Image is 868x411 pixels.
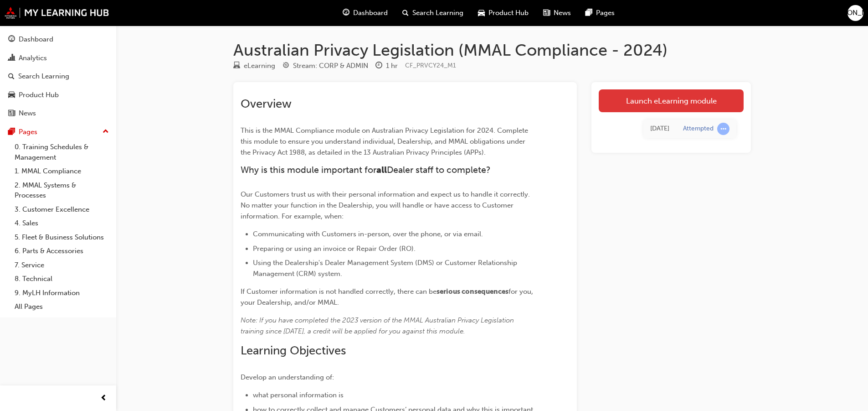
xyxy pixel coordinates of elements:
span: If Customer information is not handled correctly, there can be [241,287,437,296]
span: target-icon [282,62,289,70]
a: guage-iconDashboard [335,4,395,22]
div: Attempted [683,125,714,133]
a: 0. Training Schedules & Management [11,140,113,164]
span: news-icon [543,7,550,19]
span: Pages [596,8,615,18]
a: Analytics [4,50,113,67]
span: Preparing or using an invoice or Repair Order (RO). [253,245,416,253]
span: clock-icon [375,62,382,70]
a: Search Learning [4,68,113,85]
span: pages-icon [586,7,592,19]
span: Product Hub [488,8,529,18]
div: Analytics [19,53,47,63]
a: News [4,105,113,122]
a: Dashboard [4,31,113,48]
a: 6. Parts & Accessories [11,244,113,258]
span: serious consequences [437,287,508,296]
button: Pages [4,124,113,140]
span: search-icon [402,7,409,19]
span: Note: If you have completed the 2023 version of the MMAL Australian Privacy Legislation training ... [241,316,516,335]
span: all [376,165,387,175]
span: pages-icon [8,128,15,136]
span: car-icon [8,91,15,99]
img: mmal [5,7,109,19]
button: DashboardAnalyticsSearch LearningProduct HubNews [4,29,113,124]
span: Our Customers trust us with their personal information and expect us to handle it correctly. No m... [241,190,532,220]
a: 8. Technical [11,272,113,286]
div: Pages [19,127,37,137]
div: eLearning [244,61,275,71]
span: guage-icon [343,7,349,19]
span: Develop an understanding of: [241,373,334,381]
span: what personal information is [253,391,344,399]
a: 5. Fleet & Business Solutions [11,230,113,245]
a: 3. Customer Excellence [11,203,113,217]
a: pages-iconPages [578,4,622,22]
span: This is the MMAL Compliance module on Australian Privacy Legislation for 2024. Complete this modu... [241,126,530,156]
div: Mon Aug 18 2025 21:52:47 GMT+1000 (Australian Eastern Standard Time) [650,124,669,134]
span: car-icon [478,7,485,19]
a: Product Hub [4,87,113,104]
span: Learning Objectives [241,343,346,358]
div: Product Hub [19,90,59,100]
a: car-iconProduct Hub [471,4,536,22]
span: Communicating with Customers in-person, over the phone, or via email. [253,230,483,238]
a: search-iconSearch Learning [395,4,471,22]
span: Learning resource code [405,62,456,69]
span: Why is this module important for [241,165,376,175]
a: 1. MMAL Compliance [11,164,113,178]
span: chart-icon [8,54,15,62]
div: Type [233,60,275,72]
span: Overview [241,97,292,111]
div: Duration [375,60,398,72]
a: 4. Sales [11,216,113,230]
a: 2. MMAL Systems & Processes [11,178,113,203]
a: All Pages [11,300,113,314]
span: News [554,8,571,18]
span: Using the Dealership's Dealer Management System (DMS) or Customer Relationship Management (CRM) s... [253,259,519,278]
a: 7. Service [11,258,113,272]
span: guage-icon [8,36,15,44]
a: Launch eLearning module [599,89,744,112]
span: Dashboard [353,8,388,18]
button: [PERSON_NAME] [847,5,863,21]
div: Stream [282,60,368,72]
div: 1 hr [386,61,398,71]
span: Search Learning [412,8,463,18]
span: learningResourceType_ELEARNING-icon [233,62,240,70]
span: up-icon [103,126,109,138]
span: search-icon [8,73,15,81]
span: Dealer staff to complete? [387,165,491,175]
div: Search Learning [18,71,69,82]
a: news-iconNews [536,4,578,22]
div: Stream: CORP & ADMIN [293,61,368,71]
span: learningRecordVerb_ATTEMPT-icon [717,123,729,135]
div: News [19,108,36,119]
div: Dashboard [19,34,53,45]
span: prev-icon [100,393,107,404]
h1: Australian Privacy Legislation (MMAL Compliance - 2024) [233,40,751,60]
a: 9. MyLH Information [11,286,113,300]
span: news-icon [8,109,15,118]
